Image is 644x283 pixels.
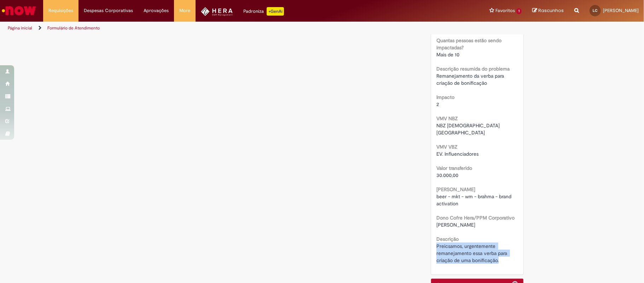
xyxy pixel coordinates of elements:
span: 30.000,00 [436,172,458,178]
img: ServiceNow [1,4,37,18]
span: [PERSON_NAME] [603,7,639,13]
b: [PERSON_NAME] [436,186,475,193]
span: Requisições [48,7,73,14]
span: 1 [516,8,522,14]
b: VMV NBZ [436,115,458,122]
span: Remanejamento da verba para criação de bonificação [436,73,505,86]
span: Mais de 10 [436,51,459,58]
span: [PERSON_NAME] [436,222,475,228]
b: Descrição [436,236,459,242]
b: VMV VBZ [436,144,457,150]
a: Rascunhos [532,7,564,14]
a: Página inicial [8,25,32,31]
b: Descrição resumida do problema [436,66,510,72]
span: More [179,7,190,14]
p: +GenAi [267,7,284,16]
a: Formulário de Atendimento [47,25,100,31]
b: Impacto [436,94,454,100]
b: Valor transferido [436,165,472,171]
b: Dono Cofre Hera/PPM Corporativo [436,215,515,221]
span: Favoritos [495,7,515,14]
ul: Trilhas de página [5,22,424,35]
b: Quantas pessoas estão sendo impactadas? [436,37,501,51]
span: EV. Influenciadores [436,151,478,157]
img: HeraLogo.png [201,7,233,16]
div: Padroniza [243,7,284,16]
span: 2 [436,101,439,107]
span: beer - mkt - wm - brahma - brand activation [436,193,513,207]
span: Rascunhos [538,7,564,14]
span: Despesas Corporativas [84,7,133,14]
span: LC [593,8,598,13]
span: NBZ [DEMOGRAPHIC_DATA] [GEOGRAPHIC_DATA] [436,122,501,136]
span: Aprovações [144,7,169,14]
span: Preicsamos, urgentemente remanejamento essa verba para criação de uma bonificação. [436,243,509,263]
